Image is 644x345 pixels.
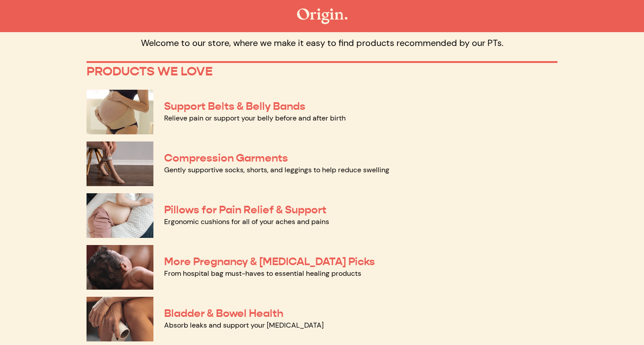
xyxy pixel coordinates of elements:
[164,307,283,320] a: Bladder & Bowel Health
[87,90,153,134] img: Support Belts & Belly Bands
[87,37,557,49] p: Welcome to our store, where we make it easy to find products recommended by our PTs.
[164,151,288,165] a: Compression Garments
[87,141,153,186] img: Compression Garments
[164,100,305,113] a: Support Belts & Belly Bands
[87,64,557,79] p: PRODUCTS WE LOVE
[87,245,153,290] img: More Pregnancy & Postpartum Picks
[164,165,389,175] a: Gently supportive socks, shorts, and leggings to help reduce swelling
[164,269,361,278] a: From hospital bag must-haves to essential healing products
[164,203,326,216] a: Pillows for Pain Relief & Support
[164,255,375,268] a: More Pregnancy & [MEDICAL_DATA] Picks
[164,113,346,123] a: Relieve pain or support your belly before and after birth
[297,8,347,24] img: The Origin Shop
[87,193,153,238] img: Pillows for Pain Relief & Support
[87,297,153,341] img: Bladder & Bowel Health
[164,217,329,226] a: Ergonomic cushions for all of your aches and pains
[164,320,324,330] a: Absorb leaks and support your [MEDICAL_DATA]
